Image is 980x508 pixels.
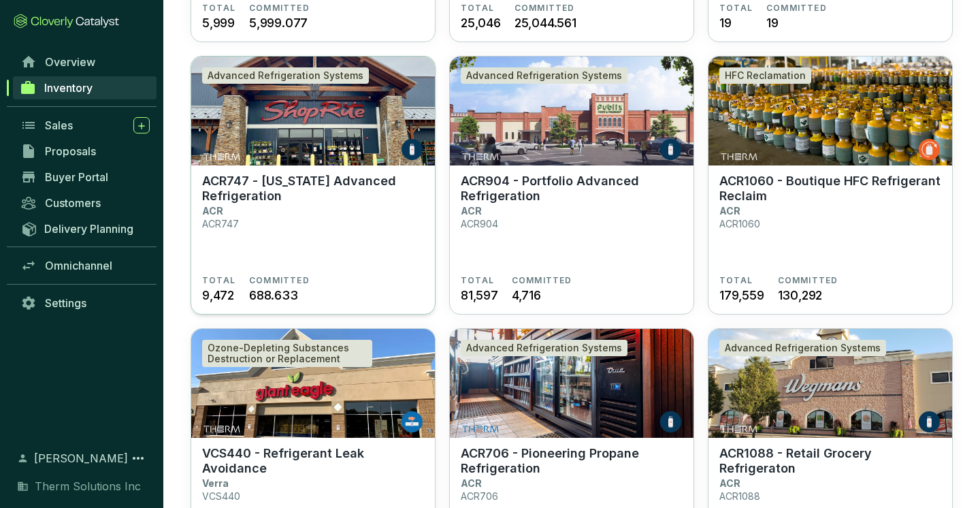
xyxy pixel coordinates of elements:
[202,477,229,489] p: Verra
[45,259,112,272] span: Omnichannel
[14,254,157,277] a: Omnichannel
[14,50,157,74] a: Overview
[202,490,240,502] p: VCS440
[191,329,435,438] img: VCS440 - Refrigerant Leak Avoidance
[202,286,234,304] span: 9,472
[461,67,627,84] div: Advanced Refrigeration Systems
[202,275,235,286] span: TOTAL
[202,174,424,204] p: ACR747 - [US_STATE] Advanced Refrigeration
[719,205,740,217] p: ACR
[34,450,128,466] span: [PERSON_NAME]
[202,340,372,367] div: Ozone-Depleting Substances Destruction or Replacement
[766,3,827,14] span: COMMITTED
[45,170,108,184] span: Buyer Portal
[202,14,235,32] span: 5,999
[249,275,310,286] span: COMMITTED
[14,191,157,215] a: Customers
[708,56,953,315] a: ACR1060 - Boutique HFC Refrigerant ReclaimHFC ReclamationACR1060 - Boutique HFC Refrigerant Recla...
[202,3,235,14] span: TOTAL
[13,76,157,99] a: Inventory
[461,275,494,286] span: TOTAL
[14,217,157,240] a: Delivery Planning
[461,205,482,217] p: ACR
[14,291,157,315] a: Settings
[719,340,886,356] div: Advanced Refrigeration Systems
[449,56,694,315] a: ACR904 - Portfolio Advanced RefrigerationAdvanced Refrigeration SystemsACR904 - Portfolio Advance...
[202,446,424,476] p: VCS440 - Refrigerant Leak Avoidance
[778,275,838,286] span: COMMITTED
[719,67,811,84] div: HFC Reclamation
[719,275,753,286] span: TOTAL
[249,3,310,14] span: COMMITTED
[461,490,498,502] p: ACR706
[514,14,576,32] span: 25,044.561
[461,477,482,489] p: ACR
[249,286,298,304] span: 688.633
[249,14,308,32] span: 5,999.077
[450,57,693,165] img: ACR904 - Portfolio Advanced Refrigeration
[512,275,572,286] span: COMMITTED
[708,57,952,165] img: ACR1060 - Boutique HFC Refrigerant Reclaim
[778,286,823,304] span: 130,292
[461,340,627,356] div: Advanced Refrigeration Systems
[191,56,436,315] a: ACR747 - New York Advanced RefrigerationAdvanced Refrigeration SystemsACR747 - [US_STATE] Advance...
[45,196,101,210] span: Customers
[45,118,73,132] span: Sales
[202,205,223,217] p: ACR
[708,329,952,438] img: ACR1088 - Retail Grocery Refrigeraton
[514,3,575,14] span: COMMITTED
[450,329,693,438] img: ACR706 - Pioneering Propane Refrigeration
[461,3,494,14] span: TOTAL
[202,67,369,84] div: Advanced Refrigeration Systems
[45,55,95,69] span: Overview
[14,165,157,189] a: Buyer Portal
[461,174,683,204] p: ACR904 - Portfolio Advanced Refrigeration
[44,81,93,95] span: Inventory
[191,57,435,165] img: ACR747 - New York Advanced Refrigeration
[202,218,239,229] p: ACR747
[461,446,683,476] p: ACR706 - Pioneering Propane Refrigeration
[14,140,157,163] a: Proposals
[719,446,941,476] p: ACR1088 - Retail Grocery Refrigeraton
[461,14,501,32] span: 25,046
[719,14,732,32] span: 19
[719,286,764,304] span: 179,559
[14,114,157,137] a: Sales
[719,3,753,14] span: TOTAL
[461,286,498,304] span: 81,597
[512,286,541,304] span: 4,716
[45,296,86,310] span: Settings
[766,14,779,32] span: 19
[44,222,133,236] span: Delivery Planning
[719,477,740,489] p: ACR
[719,218,760,229] p: ACR1060
[35,478,141,494] span: Therm Solutions Inc
[461,218,498,229] p: ACR904
[719,490,760,502] p: ACR1088
[719,174,941,204] p: ACR1060 - Boutique HFC Refrigerant Reclaim
[45,144,96,158] span: Proposals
